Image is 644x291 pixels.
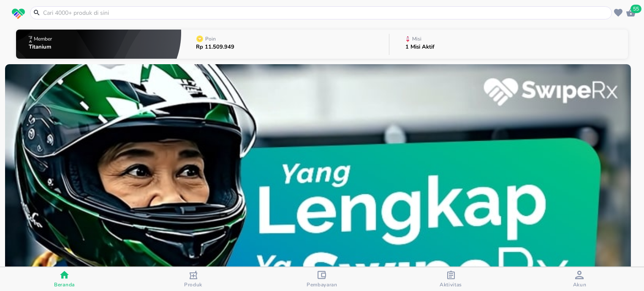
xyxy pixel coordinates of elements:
button: 55 [625,6,637,19]
p: Misi [412,36,421,41]
p: Poin [205,36,216,41]
p: Rp 11.509.949 [196,44,234,50]
button: PoinRp 11.509.949 [181,27,389,61]
button: Misi1 Misi Aktif [389,27,628,61]
button: Akun [515,267,644,291]
button: Produk [129,267,258,291]
span: Beranda [54,281,75,288]
p: Member [34,36,52,41]
button: Pembayaran [258,267,386,291]
span: Akun [573,281,587,288]
p: 1 Misi Aktif [405,44,435,50]
span: 55 [630,5,641,13]
img: logo_swiperx_s.bd005f3b.svg [12,8,25,19]
button: MemberTitanium [16,27,181,61]
p: Titanium [29,44,54,50]
input: Cari 4000+ produk di sini [42,8,610,17]
button: Aktivitas [386,267,515,291]
span: Aktivitas [440,281,462,288]
span: Pembayaran [307,281,337,288]
span: Produk [184,281,202,288]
